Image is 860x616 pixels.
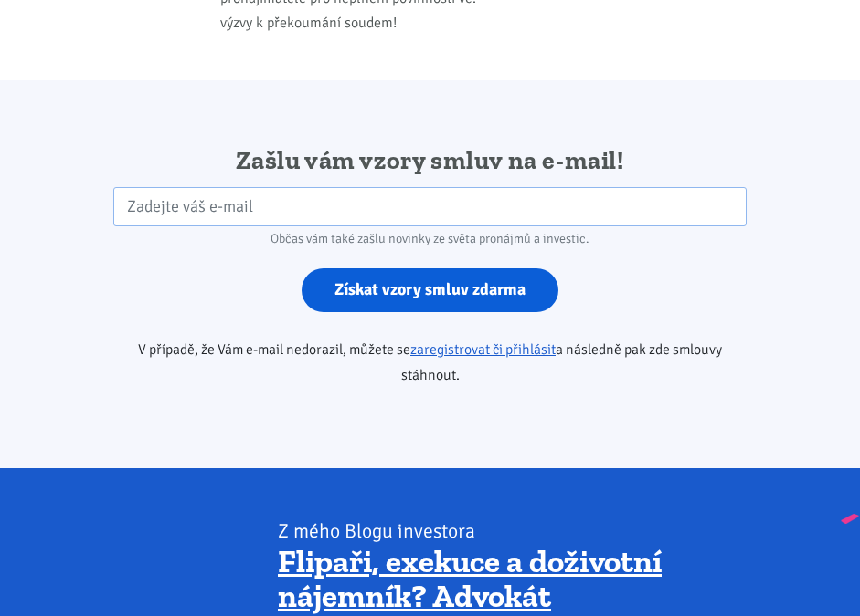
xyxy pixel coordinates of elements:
p: V případě, že Vám e-mail nedorazil, můžete se a následně pak zde smlouvy stáhnout. [113,337,747,388]
div: Občas vám také zašlu novinky ze světa pronájmů a investic. [113,226,747,252]
div: Z mého Blogu investora [278,518,747,544]
a: zaregistrovat či přihlásit [410,340,556,359]
input: Zadejte váš e-mail [113,187,747,226]
input: Získat vzory smluv zdarma [302,268,558,313]
h2: Zašlu vám vzory smluv na e-mail! [113,144,747,177]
